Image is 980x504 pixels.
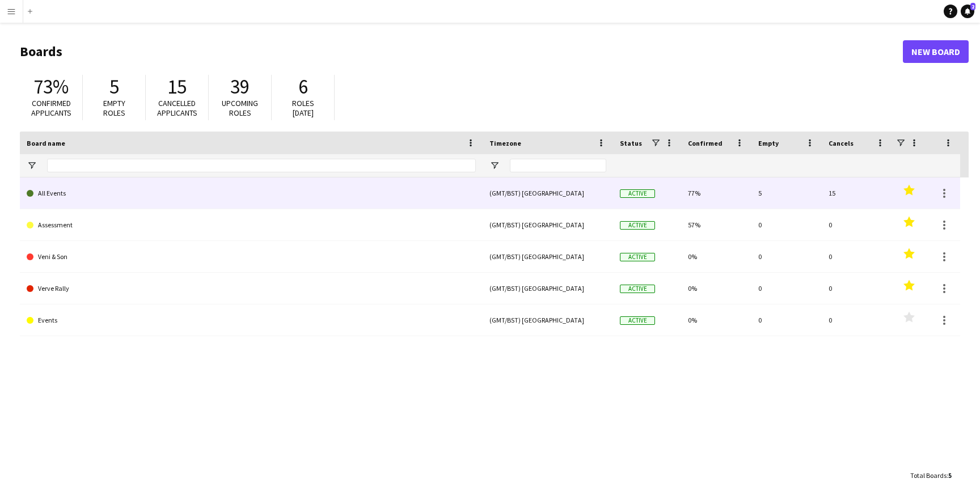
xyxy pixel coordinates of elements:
span: 6 [298,74,308,99]
div: (GMT/BST) [GEOGRAPHIC_DATA] [483,209,613,240]
span: 15 [167,74,187,99]
a: Events [27,304,476,336]
a: Veni & Son [27,241,476,273]
button: Open Filter Menu [489,160,500,171]
div: 0% [681,241,751,272]
div: (GMT/BST) [GEOGRAPHIC_DATA] [483,241,613,272]
span: 5 [948,471,952,480]
span: Cancels [829,139,854,147]
span: Status [620,139,642,147]
span: Active [620,285,655,293]
span: Confirmed [688,139,723,147]
h1: Boards [20,43,903,60]
div: 15 [822,177,892,209]
div: 0 [822,209,892,240]
span: Empty roles [103,98,125,118]
span: Active [620,221,655,230]
div: (GMT/BST) [GEOGRAPHIC_DATA] [483,273,613,304]
span: Board name [27,139,65,147]
span: Roles [DATE] [292,98,314,118]
div: : [910,464,952,486]
div: 0 [822,273,892,304]
a: Assessment [27,209,476,241]
a: Verve Rally [27,273,476,304]
div: 0 [822,304,892,336]
div: 5 [751,177,822,209]
span: Active [620,316,655,325]
span: Timezone [489,139,521,147]
div: 0% [681,304,751,336]
span: Upcoming roles [222,98,258,118]
div: 57% [681,209,751,240]
div: 77% [681,177,751,209]
span: Confirmed applicants [31,98,71,118]
a: New Board [903,40,969,63]
a: 2 [961,5,974,18]
span: 39 [230,74,250,99]
span: Empty [758,139,779,147]
div: (GMT/BST) [GEOGRAPHIC_DATA] [483,304,613,336]
div: 0 [751,273,822,304]
span: 5 [109,74,119,99]
div: (GMT/BST) [GEOGRAPHIC_DATA] [483,177,613,209]
span: Active [620,253,655,261]
input: Board name Filter Input [47,159,476,172]
span: 2 [970,3,975,10]
button: Open Filter Menu [27,160,37,171]
div: 0 [751,241,822,272]
div: 0 [822,241,892,272]
span: 73% [33,74,69,99]
span: Cancelled applicants [157,98,197,118]
div: 0% [681,273,751,304]
div: 0 [751,209,822,240]
span: Active [620,189,655,198]
span: Total Boards [910,471,947,480]
a: All Events [27,177,476,209]
div: 0 [751,304,822,336]
input: Timezone Filter Input [510,159,606,172]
